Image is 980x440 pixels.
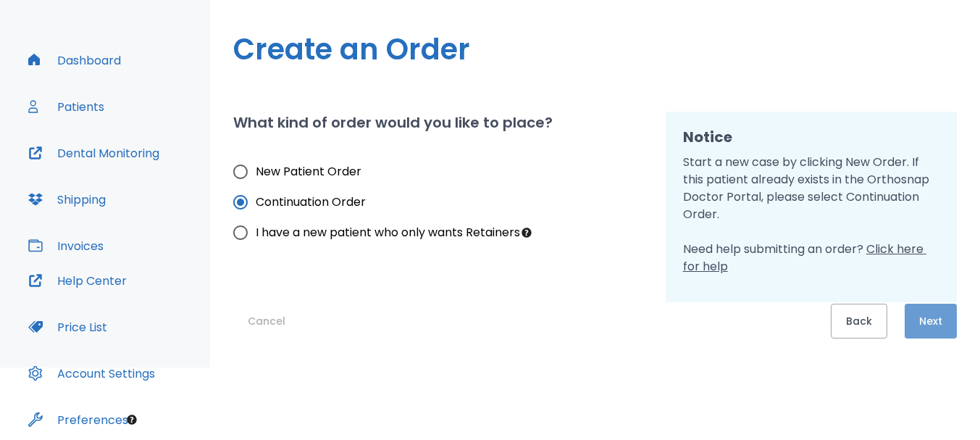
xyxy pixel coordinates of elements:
[20,89,113,124] button: Patients
[683,126,939,148] h2: Notice
[20,228,112,263] button: Invoices
[20,263,135,298] button: Help Center
[20,136,168,170] button: Dental Monitoring
[20,182,114,217] button: Shipping
[256,163,361,180] span: New Patient Order
[233,28,957,71] h1: Create an Order
[683,154,939,275] p: Start a new case by clicking New Order. If this patient already exists in the Orthosnap Doctor Po...
[520,226,533,239] div: Tooltip anchor
[20,402,137,437] button: Preferences
[683,241,926,275] span: Click here for help
[256,224,520,241] span: I have a new patient who only wants Retainers
[20,356,164,391] button: Account Settings
[256,194,366,211] span: Continuation Order
[233,112,553,133] h2: What kind of order would you like to place?
[831,304,887,339] button: Back
[905,304,957,339] button: Next
[233,304,300,339] button: Cancel
[20,43,130,78] button: Dashboard
[125,413,138,426] div: Tooltip anchor
[20,310,116,344] button: Price List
